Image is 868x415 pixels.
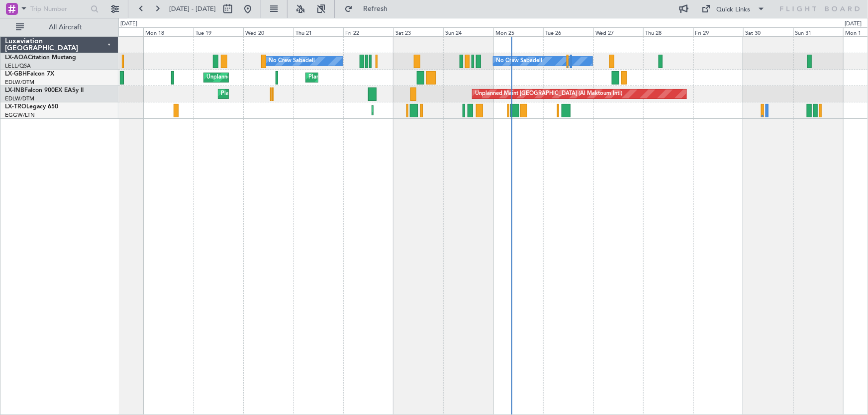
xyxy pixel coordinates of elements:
span: All Aircraft [26,24,105,31]
div: Planned Maint Geneva (Cointrin) [221,86,303,101]
div: [DATE] [120,20,137,28]
div: Fri 29 [693,27,744,36]
a: LX-GBHFalcon 7X [5,71,54,77]
div: Wed 27 [593,27,644,36]
input: Trip Number [30,1,88,16]
div: Unplanned Maint [GEOGRAPHIC_DATA] ([GEOGRAPHIC_DATA]) [206,70,370,85]
span: LX-INB [5,87,24,93]
div: Sat 30 [743,27,793,36]
div: [DATE] [845,20,862,28]
div: Unplanned Maint [GEOGRAPHIC_DATA] (Al Maktoum Intl) [475,86,622,101]
div: Tue 26 [543,27,593,36]
a: LELL/QSA [5,62,31,70]
span: [DATE] - [DATE] [169,4,216,13]
span: Refresh [355,5,396,12]
button: Quick Links [697,1,771,17]
div: Thu 21 [293,27,344,36]
a: LX-TROLegacy 650 [5,104,58,110]
span: LX-TRO [5,104,26,110]
a: EGGW/LTN [5,111,35,119]
button: Refresh [340,1,399,17]
div: Sun 17 [94,27,144,36]
a: LX-AOACitation Mustang [5,55,76,61]
span: LX-GBH [5,71,27,77]
div: No Crew Sabadell [269,54,315,69]
div: Mon 25 [493,27,544,36]
span: LX-AOA [5,55,28,61]
a: EDLW/DTM [5,95,34,102]
div: Tue 19 [193,27,244,36]
div: Fri 22 [343,27,393,36]
div: Planned Maint Nice ([GEOGRAPHIC_DATA]) [308,70,419,85]
div: Thu 28 [643,27,693,36]
a: LX-INBFalcon 900EX EASy II [5,87,84,93]
div: Quick Links [717,5,751,15]
div: Mon 18 [143,27,193,36]
a: EDLW/DTM [5,79,34,86]
div: No Crew Sabadell [496,54,542,69]
div: Sun 24 [443,27,493,36]
div: Sun 31 [793,27,844,36]
button: All Aircraft [11,19,108,35]
div: Wed 20 [243,27,293,36]
div: Sat 23 [393,27,444,36]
